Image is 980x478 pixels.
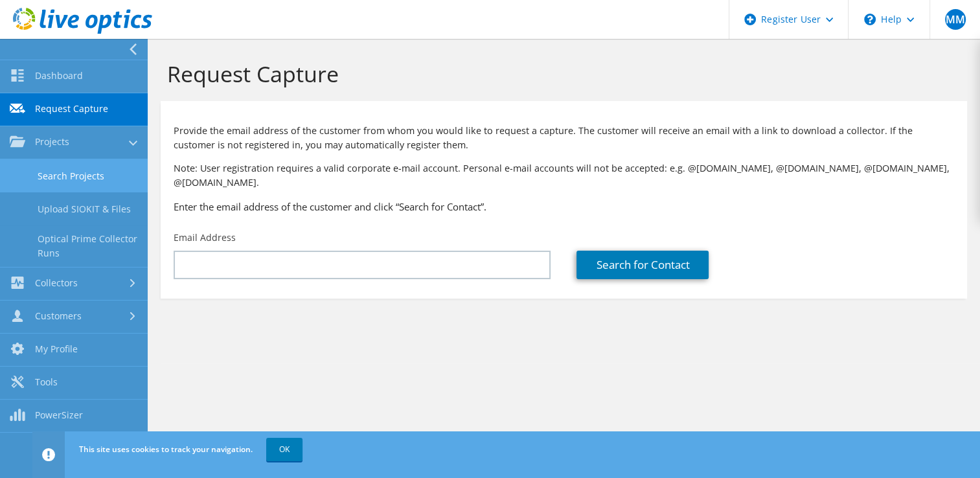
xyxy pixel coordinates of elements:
a: OK [266,438,302,461]
p: Note: User registration requires a valid corporate e-mail account. Personal e-mail accounts will ... [174,161,954,190]
a: Search for Contact [576,251,709,279]
h1: Request Capture [167,60,954,87]
span: This site uses cookies to track your navigation. [79,444,253,455]
svg: \n [864,14,876,25]
h3: Enter the email address of the customer and click “Search for Contact”. [174,199,954,214]
p: Provide the email address of the customer from whom you would like to request a capture. The cust... [174,124,954,152]
span: MM [945,9,966,30]
label: Email Address [174,231,236,244]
